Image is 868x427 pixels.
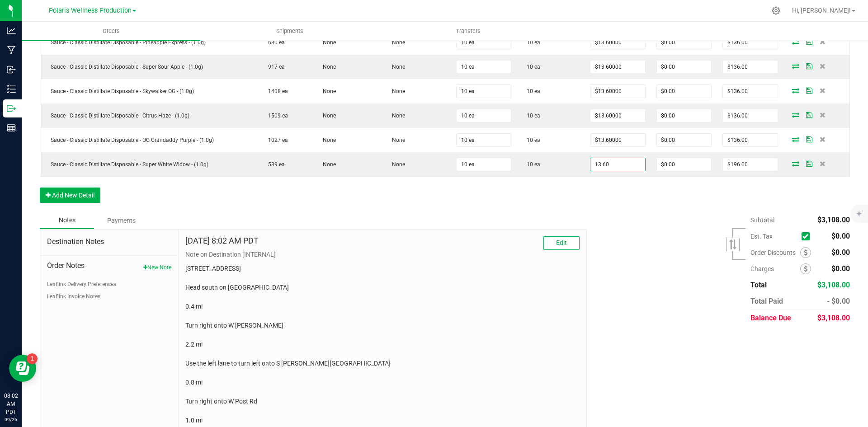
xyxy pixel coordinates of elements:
input: 0 [590,109,645,122]
input: 0 [723,61,777,73]
p: 08:02 AM PDT [4,392,18,416]
span: None [387,39,405,46]
span: Edit [556,239,567,246]
button: Edit [543,236,580,250]
span: Delete Order Detail [816,63,830,69]
p: Note on Destination [INTERNAL] [185,250,580,259]
span: Hi, [PERSON_NAME]! [792,7,851,14]
input: 0 [657,134,711,146]
span: - $0.00 [827,297,850,305]
span: Save Order Detail [802,136,816,142]
span: None [318,161,336,168]
span: 1027 ea [264,137,288,143]
span: 917 ea [264,64,285,70]
span: Delete Order Detail [816,112,830,117]
div: Payments [94,212,148,229]
span: Charges [750,265,800,272]
span: Save Order Detail [802,88,816,93]
span: 10 ea [522,88,540,94]
span: Order Notes [47,260,171,271]
iframe: Resource center unread badge [27,353,38,364]
div: Manage settings [770,6,782,15]
input: 0 [457,85,511,98]
span: Save Order Detail [802,112,816,117]
span: 1509 ea [264,113,288,119]
span: Save Order Detail [802,161,816,166]
span: Sauce - Classic Distillate Disposable - Pineapple Express - (1.0g) [46,39,206,46]
span: 10 ea [522,64,540,70]
span: Transfers [443,27,493,35]
span: None [387,64,405,70]
button: Leaflink Delivery Preferences [47,280,116,288]
span: Sauce - Classic Distillate Disposable - Super White Widow - (1.0g) [46,161,208,168]
span: Shipments [264,27,316,35]
span: $3,108.00 [817,216,850,224]
span: $0.00 [831,232,850,240]
input: 0 [457,158,511,171]
input: 0 [723,36,777,49]
span: 680 ea [264,39,285,46]
span: 10 ea [522,137,540,143]
p: 09/26 [4,416,18,423]
input: 0 [723,109,777,122]
input: 0 [457,134,511,146]
input: 0 [723,158,777,171]
span: Calculate excise tax [802,230,814,242]
div: Notes [40,212,94,229]
span: 10 ea [522,113,540,119]
span: Delete Order Detail [816,161,830,166]
a: Shipments [200,22,379,41]
span: $3,108.00 [817,314,850,322]
span: None [318,39,336,46]
span: Destination Notes [47,236,171,247]
inline-svg: Outbound [7,104,16,113]
span: Order Discounts [750,249,800,256]
span: Sauce - Classic Distillate Disposable - OG Grandaddy Purple - (1.0g) [46,137,214,143]
input: 0 [657,158,711,171]
span: 539 ea [264,161,285,168]
span: Save Order Detail [802,39,816,44]
a: Transfers [379,22,557,41]
span: Total Paid [750,297,783,305]
span: None [318,64,336,70]
span: Save Order Detail [802,63,816,69]
span: None [387,113,405,119]
span: $0.00 [831,248,850,257]
iframe: Resource center [9,355,36,382]
span: None [318,137,336,143]
span: Delete Order Detail [816,88,830,93]
input: 0 [657,36,711,49]
inline-svg: Inbound [7,65,16,74]
span: None [387,137,405,143]
span: Sauce - Classic Distillate Disposable - Super Sour Apple - (1.0g) [46,64,203,70]
span: None [318,113,336,119]
input: 0 [590,134,645,146]
span: Sauce - Classic Distillate Disposable - Citrus Haze - (1.0g) [46,113,189,119]
input: 0 [457,109,511,122]
a: Orders [22,22,200,41]
span: 1408 ea [264,88,288,94]
input: 0 [590,36,645,49]
span: Delete Order Detail [816,136,830,142]
span: Delete Order Detail [816,39,830,44]
span: 10 ea [522,161,540,168]
button: Add New Detail [40,188,100,203]
span: $0.00 [831,264,850,273]
span: 10 ea [522,39,540,46]
input: 0 [657,85,711,98]
input: 0 [590,85,645,98]
inline-svg: Manufacturing [7,46,16,55]
input: 0 [457,61,511,73]
span: Est. Tax [750,233,798,240]
inline-svg: Reports [7,123,16,132]
button: Leaflink Invoice Notes [47,292,100,300]
input: 0 [457,36,511,49]
span: Orders [90,27,132,35]
input: 0 [590,158,645,171]
input: 0 [723,85,777,98]
input: 0 [657,109,711,122]
button: New Note [143,263,171,272]
inline-svg: Analytics [7,26,16,35]
span: Polaris Wellness Production [49,7,132,14]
